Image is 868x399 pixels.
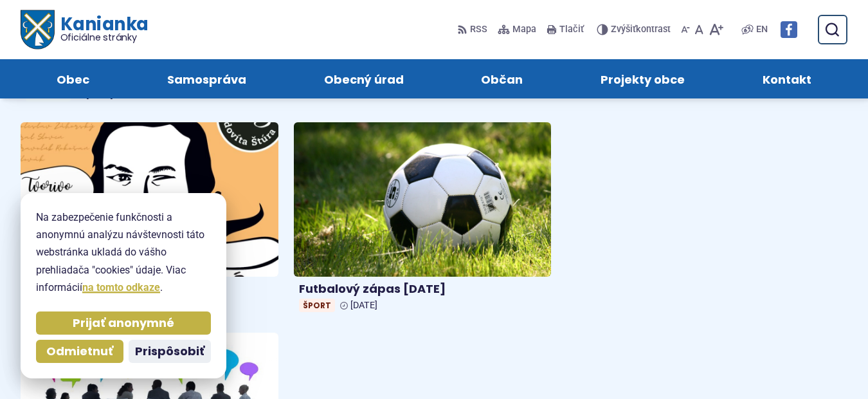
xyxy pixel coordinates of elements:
span: Prispôsobiť [135,344,204,359]
button: Tlačiť [544,16,586,43]
span: Samospráva [167,59,246,98]
h1: Kanianka [54,15,148,42]
h4: Futbalový zápas [DATE] [299,282,547,297]
button: Prijať anonymné [36,311,211,335]
span: Projekty obce [601,59,685,98]
span: RSS [470,22,487,37]
span: Zvýšiť [611,24,636,35]
span: Kontakt [763,59,811,98]
span: Šport [299,299,335,312]
img: Prejsť na domovskú stránku [21,10,54,50]
button: Prispôsobiť [129,340,211,363]
span: Obec [57,59,89,98]
p: Na zabezpečenie funkčnosti a anonymnú analýzu návštevnosti táto webstránka ukladá do vášho prehli... [36,209,211,296]
img: Prejsť na Facebook stránku [781,21,797,38]
span: Občan [481,59,523,98]
button: Zväčšiť veľkosť písma [706,16,726,43]
button: Nastaviť pôvodnú veľkosť písma [692,16,706,43]
button: Zvýšiťkontrast [597,16,673,43]
a: RSS [457,16,490,43]
span: Prijať anonymné [73,316,174,331]
a: EN [754,22,770,37]
button: Zmenšiť veľkosť písma [678,16,692,43]
a: Občan [455,59,549,98]
span: Oficiálne stránky [60,33,149,42]
a: Samospráva [141,59,273,98]
a: Štúrovské dobrodružstvo Kultúra [DATE] [21,122,278,318]
a: na tomto odkaze [82,281,160,293]
span: [DATE] [350,300,377,311]
span: Odmietnuť [46,344,113,359]
a: Mapa [495,16,539,43]
span: kontrast [611,24,671,35]
span: Obecný úrad [324,59,404,98]
span: EN [756,22,768,37]
a: Obecný úrad [298,59,429,98]
span: Tlačiť [559,24,584,35]
a: Projekty obce [575,59,711,98]
a: Kontakt [736,59,837,98]
span: Mapa [512,22,536,37]
a: Logo Kanianka, prejsť na domovskú stránku. [21,10,149,50]
button: Odmietnuť [36,340,123,363]
a: Obec [31,59,116,98]
a: Futbalový zápas [DATE] Šport [DATE] [294,122,552,318]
